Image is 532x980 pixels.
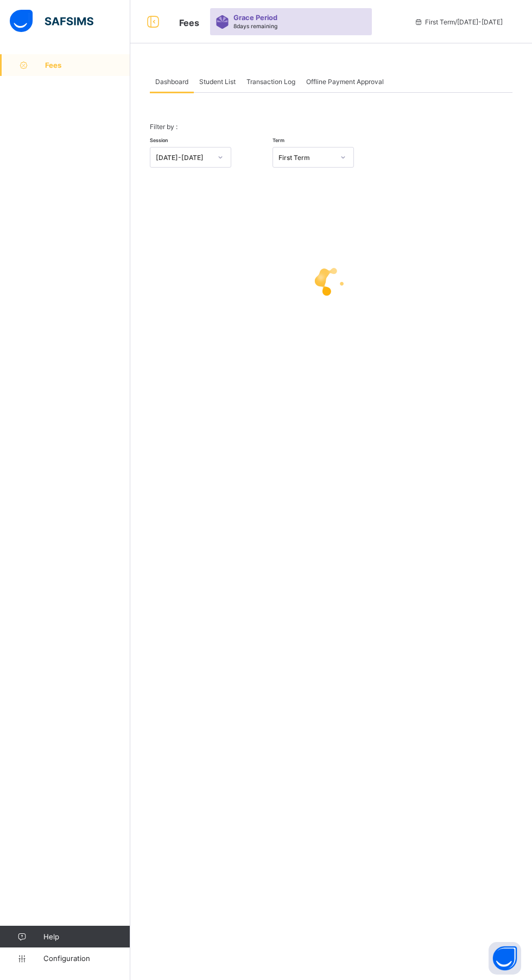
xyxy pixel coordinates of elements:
span: session/term information [414,18,503,26]
span: Help [43,932,130,941]
span: Fees [179,17,199,28]
button: Open asap [489,942,521,975]
span: Filter by : [150,123,178,131]
span: 8 days remaining [233,23,277,29]
span: Offline Payment Approval [306,78,384,86]
span: Student List [199,78,236,86]
span: Grace Period [233,14,277,22]
span: Session [150,137,168,143]
span: Dashboard [155,78,188,86]
span: Transaction Log [246,78,295,86]
span: Fees [45,61,130,69]
img: safsims [10,10,93,33]
span: Configuration [43,954,130,963]
span: Term [273,137,284,143]
div: First Term [278,153,334,162]
div: [DATE]-[DATE] [156,153,211,162]
img: sticker-purple.71386a28dfed39d6af7621340158ba97.svg [216,15,229,29]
